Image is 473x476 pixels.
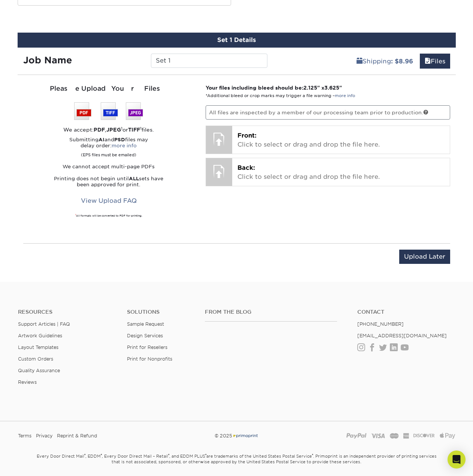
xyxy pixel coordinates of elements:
p: Printing does not begin until sets have been approved for print. [23,176,195,188]
strong: Your files including bleed should be: " x " [206,85,342,91]
a: Artwork Guidelines [18,333,62,338]
a: Privacy [36,430,52,442]
h4: From the Blog [205,309,337,315]
a: Sample Request [127,321,164,327]
sup: 1 [75,214,76,216]
div: Open Intercom Messenger [448,451,466,469]
strong: JPEG [106,127,121,133]
strong: AI [98,137,104,142]
img: Primoprint [232,433,258,439]
span: 3.625 [324,85,339,91]
sup: ® [312,453,313,457]
a: Reprint & Refund [57,430,97,442]
sup: 1 [121,126,122,130]
span: Back: [237,164,255,171]
div: All formats will be converted to PDF for printing. [23,214,195,218]
p: Click to select or drag and drop the file here. [237,163,445,181]
strong: PDF [94,127,105,133]
a: Custom Orders [18,356,53,362]
strong: ALL [129,176,139,181]
div: © 2025 [162,430,311,442]
sup: ® [205,453,206,457]
p: We cannot accept multi-page PDFs [23,164,195,170]
a: Files [420,54,450,69]
a: more info [112,143,137,148]
div: Please Upload Your Files [23,84,195,94]
a: more info [335,93,355,98]
a: Terms [18,430,31,442]
a: View Upload FAQ [76,194,142,208]
a: [EMAIL_ADDRESS][DOMAIN_NAME] [357,333,447,338]
a: Quality Assurance [18,368,60,373]
sup: ® [168,453,169,457]
a: Shipping: $8.96 [352,54,418,69]
b: : $8.96 [391,58,413,65]
span: files [425,58,431,65]
a: Layout Templates [18,344,58,350]
p: Click to select or drag and drop the file here. [237,131,445,149]
sup: ® [101,453,102,457]
img: We accept: PSD, TIFF, or JPEG (JPG) [74,102,143,120]
a: Print for Resellers [127,344,167,350]
div: We accept: , or files. [23,126,195,133]
strong: PSD [114,137,125,142]
sup: ® [84,453,85,457]
input: Upload Later [399,250,450,264]
a: Design Services [127,333,163,338]
a: Contact [357,309,455,315]
strong: TIFF [128,127,140,133]
p: Submitting and files may delay order: [23,137,195,158]
h4: Resources [18,309,116,315]
strong: Job Name [23,55,72,66]
a: Print for Nonprofits [127,356,172,362]
a: Support Articles | FAQ [18,321,70,327]
small: (EPS files must be emailed) [81,149,136,158]
p: All files are inspected by a member of our processing team prior to production. [206,105,450,120]
span: Front: [237,132,257,139]
span: shipping [357,58,363,65]
small: *Additional bleed or crop marks may trigger a file warning – [206,93,355,98]
a: Reviews [18,379,37,385]
h4: Solutions [127,309,194,315]
div: Set 1 Details [18,33,456,48]
a: [PHONE_NUMBER] [357,321,404,327]
span: 2.125 [303,85,317,91]
sup: 1 [140,126,142,130]
input: Enter a job name [151,54,267,68]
